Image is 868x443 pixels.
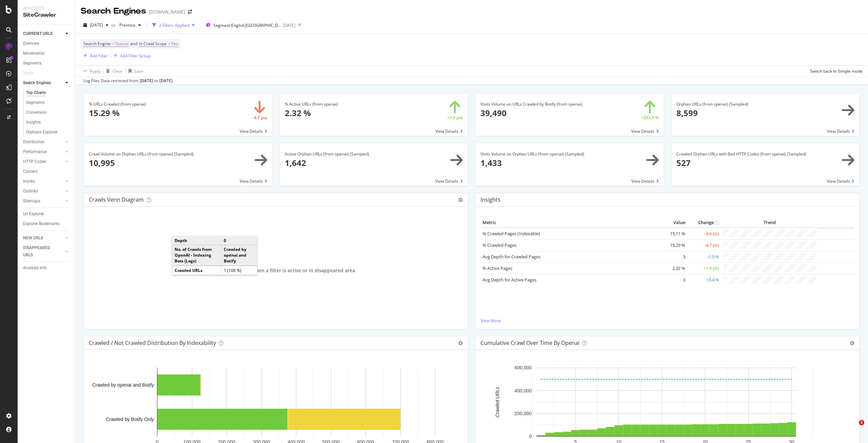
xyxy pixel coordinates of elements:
[26,119,70,126] a: Insights
[23,70,40,77] a: Visits
[23,70,33,77] div: Visits
[480,195,500,204] h4: Insights
[23,5,70,11] div: Analytics
[149,8,185,15] div: [DOMAIN_NAME]
[721,218,818,228] th: Trend
[482,254,540,260] a: Avg Depth for Crawled Pages
[26,89,46,96] div: Top Charts
[168,41,170,47] span: =
[23,148,47,155] div: Performance
[23,11,70,19] div: SiteCrawler
[23,79,63,87] a: Search Engines
[660,218,687,228] th: Value
[26,119,41,126] div: Insights
[482,230,540,237] a: % Crawled Pages (Indexable)
[26,109,47,116] div: Conversion
[23,188,38,195] div: Outlinks
[458,341,463,346] i: Options
[23,30,63,37] a: CURRENT URLS
[117,22,136,28] span: Previous
[23,148,63,155] a: Performance
[850,341,854,346] i: Options
[23,139,44,146] div: Distribution
[687,228,721,240] td: -4.6 pts
[23,264,70,272] a: Analysis Info
[660,274,687,285] td: 3
[23,244,63,259] a: DISAPPEARED URLS
[26,129,70,136] a: Orphans Explorer
[23,60,70,67] a: Segments
[859,420,864,425] span: 1
[139,41,167,47] span: In Crawl Scope
[213,22,281,28] span: Segment: English/[GEOGRAPHIC_DATA]
[23,139,63,146] a: Distribution
[845,420,861,436] iframe: Intercom live chat
[221,236,257,245] td: 0
[23,30,53,37] div: CURRENT URLS
[23,235,63,242] a: NEW URLS
[23,79,51,87] div: Search Engines
[807,66,863,76] button: Switch back to Simple mode
[89,338,216,348] h4: Crawled / Not Crawled Distribution By Indexability
[26,99,70,106] a: Segments
[23,40,70,47] a: Overview
[172,245,221,265] td: No. of Crawls from OpenAI - Indexing Bots (Logs)
[660,228,687,240] td: 15.11 %
[23,210,44,218] div: Url Explorer
[23,158,63,165] a: HTTP Codes
[117,20,144,31] button: Previous
[660,251,687,262] td: 3
[81,5,146,17] div: Search Engines
[482,277,536,283] a: Avg Depth for Active Pages
[83,41,111,47] span: Search Engine
[120,53,151,59] div: Add Filter Group
[115,39,129,49] span: Openai
[480,338,579,348] h4: Cumulative Crawl Over Time by openai
[514,365,532,371] text: 600,000
[171,39,178,49] span: Yes
[26,89,70,96] a: Top Charts
[23,50,44,57] div: Movements
[514,388,532,393] text: 400,000
[482,265,512,271] a: % Active Pages
[188,10,192,14] div: arrow-right-arrow-left
[83,78,173,84] div: Log Files Data retrieved from to
[111,52,151,60] button: Add Filter Group
[482,242,516,248] a: % Crawled Pages
[23,244,57,259] div: DISAPPEARED URLS
[660,239,687,251] td: 15.29 %
[481,218,660,228] th: Metric
[283,22,295,28] div: [DATE]
[495,387,500,418] text: Crawled URLs
[112,41,114,47] span: =
[106,417,154,422] text: Crawled by Botify Only
[159,22,189,28] div: 2 Filters Applied
[26,99,44,106] div: Segments
[514,411,532,416] text: 200,000
[150,20,197,31] button: 2 Filters Applied
[687,239,721,251] td: -4.7 pts
[23,168,38,175] div: Content
[23,60,41,67] div: Segments
[660,262,687,274] td: 2.32 %
[140,78,153,84] div: [DATE]
[90,22,103,28] span: 2025 Aug. 1st
[23,198,40,205] div: Sitemaps
[90,68,100,74] div: Apply
[203,20,295,31] button: Segment:English/[GEOGRAPHIC_DATA][DATE]
[23,198,63,205] a: Sitemaps
[103,66,123,76] button: Clear
[172,236,221,245] td: Depth
[687,262,721,274] td: +1.9 pts
[23,178,63,185] a: Inlinks
[221,266,257,275] td: 1 (100 %)
[113,68,123,74] div: Clear
[687,251,721,262] td: -1.0 %
[687,218,721,228] th: Change
[26,129,58,136] div: Orphans Explorer
[23,235,43,242] div: NEW URLS
[23,158,46,165] div: HTTP Codes
[126,66,143,76] button: Save
[90,53,108,59] div: Add Filter
[197,267,355,274] span: Can't display this chart when a filter is active or in disappeared area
